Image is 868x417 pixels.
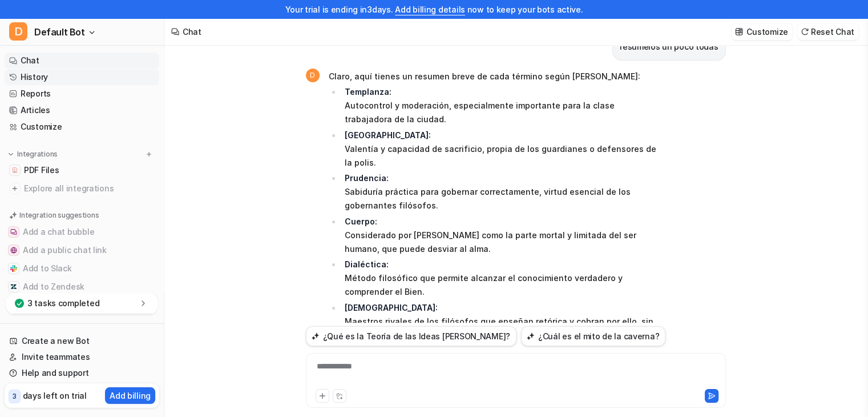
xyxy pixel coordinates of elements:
span: D [306,69,320,82]
a: Explore all integrations [5,181,159,197]
span: PDF Files [24,165,59,176]
img: PDF Files [11,167,18,174]
a: Customize [5,119,159,135]
img: customize [735,27,743,36]
strong: Prudencia: [344,173,388,183]
p: 3 tasks completed [27,298,99,309]
button: ¿Cuál es el mito de la caverna? [521,326,665,346]
button: Add a public chat linkAdd a public chat link [5,241,159,259]
img: Add to Slack [10,265,17,272]
p: Autocontrol y moderación, especialmente importante para la clase trabajadora de la ciudad. [344,85,662,126]
a: Articles [5,102,159,118]
a: Chat [5,53,159,69]
a: Create a new Bot [5,333,159,349]
p: Customize [746,26,788,38]
span: Default Bot [34,24,85,40]
p: Integration suggestions [19,210,99,220]
img: Add a public chat link [10,247,17,254]
button: Add a chat bubbleAdd a chat bubble [5,223,159,241]
p: days left on trial [23,390,87,402]
p: Claro, aquí tienes un resumen breve de cada término según [PERSON_NAME]: [329,70,663,83]
button: Integrations [5,149,61,160]
img: expand menu [7,150,15,158]
span: D [9,22,27,41]
strong: Dialéctica: [344,259,388,269]
strong: [GEOGRAPHIC_DATA]: [344,130,430,140]
button: ¿Qué es la Teoría de las Ideas [PERSON_NAME]? [306,326,516,346]
p: Método filosófico que permite alcanzar el conocimiento verdadero y comprender el Bien. [344,258,662,299]
p: Considerado por [PERSON_NAME] como la parte mortal y limitada del ser humano, que puede desviar a... [344,215,662,256]
p: resumelos un poco todas [620,40,718,54]
a: PDF FilesPDF Files [5,162,159,178]
img: Add a chat bubble [10,228,17,235]
p: Sabiduría práctica para gobernar correctamente, virtud esencial de los gobernantes filósofos. [344,171,662,212]
a: History [5,69,159,85]
button: Add to ZendeskAdd to Zendesk [5,278,159,296]
img: reset [801,27,809,36]
a: Add billing details [395,5,465,14]
p: Add billing [110,390,151,402]
a: Reports [5,86,159,102]
img: explore all integrations [9,183,21,194]
p: 3 [13,391,17,402]
p: Valentía y capacidad de sacrificio, propia de los guardianes o defensores de la polis. [344,129,662,170]
strong: Cuerpo: [344,216,377,226]
div: Chat [183,26,201,38]
strong: [DEMOGRAPHIC_DATA]: [344,303,437,312]
p: Maestros rivales de los filósofos que enseñan retórica y cobran por ello, sin buscar la verdad. [344,301,662,342]
img: Add to Zendesk [10,283,17,290]
button: Add billing [105,387,155,404]
a: Help and support [5,365,159,381]
button: Reset Chat [797,23,859,40]
button: Customize [732,23,792,40]
button: Add to SlackAdd to Slack [5,259,159,278]
span: Explore all integrations [24,179,155,198]
img: menu_add.svg [145,150,153,158]
a: Invite teammates [5,349,159,365]
strong: Templanza: [344,87,391,97]
p: Integrations [17,150,58,159]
